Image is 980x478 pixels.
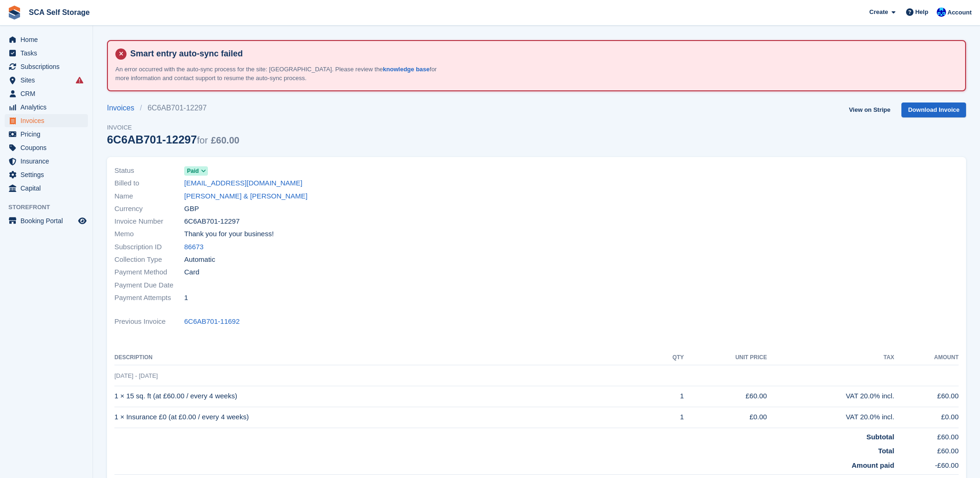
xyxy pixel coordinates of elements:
span: Coupons [20,141,76,154]
th: Amount [894,350,959,365]
span: Status [114,165,184,176]
span: Help [915,7,928,17]
span: Subscriptions [20,60,76,73]
a: menu [5,128,88,141]
a: menu [5,168,88,181]
a: 6C6AB701-11692 [184,316,240,327]
span: Invoice [107,123,240,132]
a: menu [5,33,88,46]
a: [PERSON_NAME] & [PERSON_NAME] [184,191,307,202]
a: menu [5,74,88,87]
a: 86673 [184,242,204,253]
span: [DATE] - [DATE] [114,372,158,379]
span: Create [869,7,888,17]
p: An error occurred with the auto-sync process for the site: [GEOGRAPHIC_DATA]. Please review the f... [115,65,441,83]
th: Unit Price [684,350,767,365]
strong: Amount paid [852,461,894,469]
span: Thank you for your business! [184,229,274,239]
td: 1 [654,407,684,428]
a: Invoices [107,102,140,114]
td: £60.00 [894,428,959,442]
i: Smart entry sync failures have occurred [76,76,83,84]
span: Payment Due Date [114,280,184,291]
a: Download Invoice [901,102,966,118]
a: menu [5,47,88,60]
span: Capital [20,182,76,195]
span: 6C6AB701-12297 [184,216,240,227]
span: for [197,135,207,145]
td: 1 × Insurance £0 (at £0.00 / every 4 weeks) [114,407,654,428]
span: Settings [20,168,76,181]
img: Kelly Neesham [937,7,946,17]
span: CRM [20,87,76,100]
strong: Subtotal [867,433,894,441]
a: menu [5,60,88,73]
th: QTY [654,350,684,365]
a: menu [5,182,88,195]
nav: breadcrumbs [107,102,240,114]
div: VAT 20.0% incl. [767,391,894,402]
span: Paid [187,167,199,175]
a: View on Stripe [845,102,894,118]
span: Automatic [184,254,215,265]
span: Card [184,267,200,278]
a: knowledge base [383,66,429,73]
span: Billed to [114,178,184,189]
td: £60.00 [894,386,959,407]
span: Pricing [20,128,76,141]
span: Collection Type [114,254,184,265]
a: Preview store [77,215,88,226]
a: SCA Self Storage [25,5,93,20]
span: Payment Method [114,267,184,278]
span: GBP [184,204,199,214]
span: Invoices [20,114,76,127]
a: Paid [184,165,208,176]
span: Subscription ID [114,242,184,253]
a: [EMAIL_ADDRESS][DOMAIN_NAME] [184,178,302,189]
span: Name [114,191,184,202]
td: £0.00 [894,407,959,428]
div: 6C6AB701-12297 [107,133,240,146]
th: Tax [767,350,894,365]
span: 1 [184,293,188,303]
td: £60.00 [684,386,767,407]
span: Payment Attempts [114,293,184,303]
td: £60.00 [894,442,959,457]
a: menu [5,87,88,100]
span: Previous Invoice [114,316,184,327]
th: Description [114,350,654,365]
span: Invoice Number [114,216,184,227]
td: -£60.00 [894,457,959,475]
span: Booking Portal [20,214,76,227]
span: £60.00 [211,135,239,145]
div: VAT 20.0% incl. [767,412,894,423]
span: Account [947,8,972,17]
h4: Smart entry auto-sync failed [127,48,958,59]
a: menu [5,214,88,227]
img: stora-icon-8386f47178a22dfd0bd8f6a31ec36ba5ce8667c1dd55bd0f319d3a0aa187defe.svg [7,6,21,20]
a: menu [5,141,88,154]
span: Currency [114,204,184,214]
a: menu [5,114,88,127]
td: £0.00 [684,407,767,428]
span: Memo [114,229,184,239]
span: Sites [20,74,76,87]
span: Analytics [20,101,76,114]
strong: Total [878,447,894,455]
span: Home [20,33,76,46]
td: 1 × 15 sq. ft (at £60.00 / every 4 weeks) [114,386,654,407]
span: Tasks [20,47,76,60]
a: menu [5,101,88,114]
td: 1 [654,386,684,407]
span: Insurance [20,155,76,168]
a: menu [5,155,88,168]
span: Storefront [8,203,93,212]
